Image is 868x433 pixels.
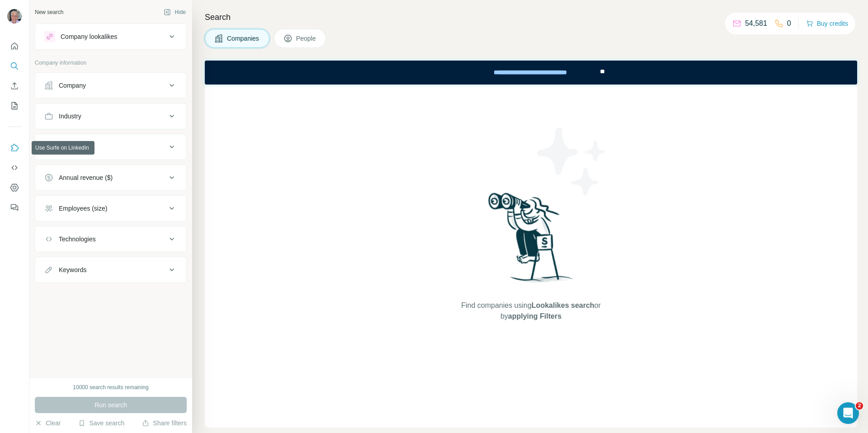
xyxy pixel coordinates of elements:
[458,300,603,322] span: Find companies using or by
[59,112,81,121] div: Industry
[7,140,22,156] button: Use Surfe on LinkedIn
[142,419,187,428] button: Share filters
[7,199,22,216] button: Feedback
[35,228,186,250] button: Technologies
[59,142,92,151] div: HQ location
[7,9,22,24] img: Avatar
[35,75,186,96] button: Company
[7,179,22,196] button: Dashboard
[59,173,113,182] div: Annual revenue ($)
[73,383,148,391] div: 10000 search results remaining
[35,419,61,428] button: Clear
[7,160,22,176] button: Use Surfe API
[745,18,767,29] p: 54,581
[78,419,124,428] button: Save search
[806,17,848,30] button: Buy credits
[59,265,86,274] div: Keywords
[508,312,561,320] span: applying Filters
[59,81,86,90] div: Company
[35,105,186,127] button: Industry
[837,402,859,424] iframe: Intercom live chat
[59,204,107,213] div: Employees (size)
[157,5,192,19] button: Hide
[7,58,22,74] button: Search
[35,198,186,219] button: Employees (size)
[205,61,857,85] iframe: Banner
[787,18,791,29] p: 0
[484,190,578,291] img: Surfe Illustration - Woman searching with binoculars
[35,59,187,67] p: Company information
[531,121,613,202] img: Surfe Illustration - Stars
[532,301,594,309] span: Lookalikes search
[35,26,186,47] button: Company lookalikes
[856,402,863,409] span: 2
[227,34,260,43] span: Companies
[35,259,186,281] button: Keywords
[7,98,22,114] button: My lists
[35,136,186,158] button: HQ location
[7,38,22,54] button: Quick start
[35,167,186,188] button: Annual revenue ($)
[61,32,117,41] div: Company lookalikes
[35,8,63,16] div: New search
[205,11,857,24] h4: Search
[7,78,22,94] button: Enrich CSV
[296,34,317,43] span: People
[59,235,96,244] div: Technologies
